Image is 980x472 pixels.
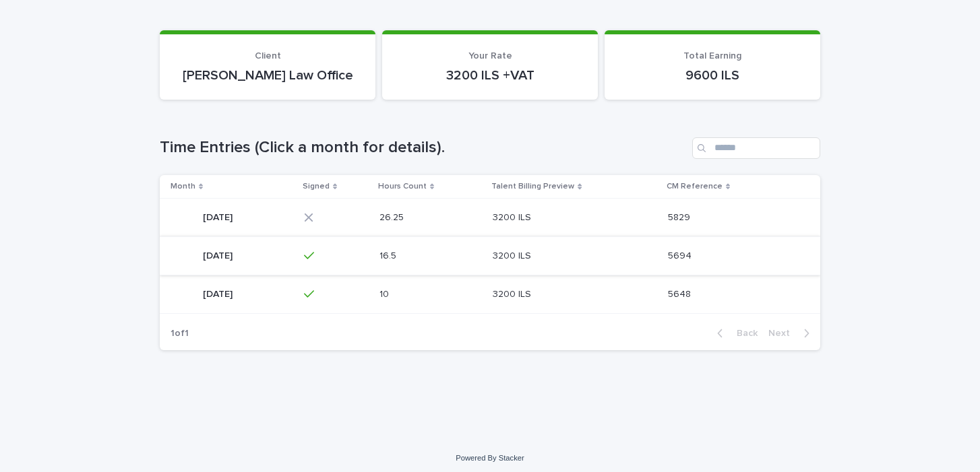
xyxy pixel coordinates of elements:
p: 3200 ILS +VAT [398,67,582,83]
button: Next [763,327,820,339]
p: Month [171,179,195,194]
p: CM Reference [667,179,723,194]
p: 3200 ILS [493,286,534,300]
p: Hours Count [378,179,427,194]
p: 1 of 1 [160,317,200,350]
tr: [DATE][DATE] 16.516.5 3200 ILS3200 ILS 56945694 [160,236,820,275]
h1: Time Entries (Click a month for details). [160,138,687,158]
p: [PERSON_NAME] Law Office [176,67,359,83]
span: Total Earning [683,51,741,61]
p: [DATE] [203,209,235,224]
p: [DATE] [203,286,235,300]
input: Search [692,137,820,159]
p: [DATE] [203,248,235,262]
tr: [DATE][DATE] 26.2526.25 3200 ILS3200 ILS 58295829 [160,198,820,236]
p: 9600 ILS [621,67,804,83]
a: Powered By Stacker [456,454,524,462]
span: Next [768,329,798,338]
span: Client [255,51,281,61]
p: 5694 [668,248,694,262]
span: Your Rate [468,51,512,61]
p: Talent Billing Preview [491,179,574,194]
span: Back [729,329,758,338]
p: 10 [379,286,392,300]
button: Back [706,327,763,339]
p: Signed [303,179,330,194]
p: 3200 ILS [493,248,534,262]
tr: [DATE][DATE] 1010 3200 ILS3200 ILS 56485648 [160,275,820,313]
p: 5829 [668,209,693,224]
p: 5648 [668,286,694,300]
p: 26.25 [379,209,406,224]
p: 3200 ILS [493,209,534,224]
p: 16.5 [379,248,399,262]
